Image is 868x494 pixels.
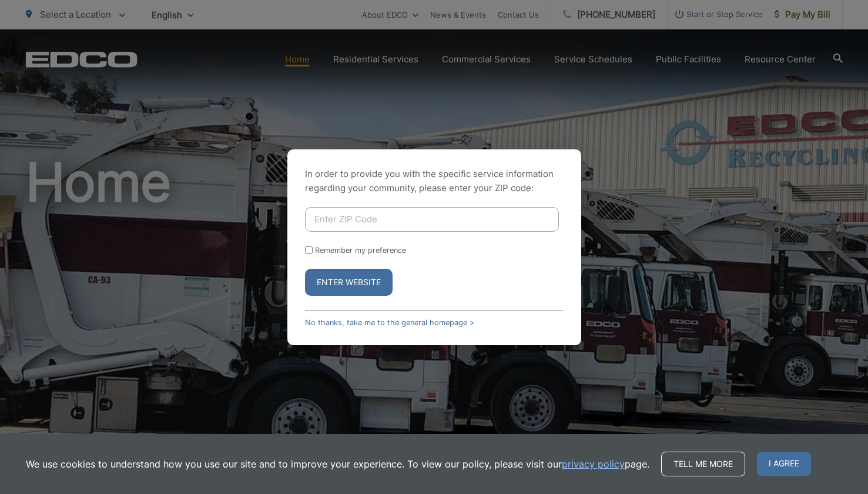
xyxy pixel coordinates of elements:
[26,457,649,471] p: We use cookies to understand how you use our site and to improve your experience. To view our pol...
[305,167,564,195] p: In order to provide you with the specific service information regarding your community, please en...
[562,457,625,471] a: privacy policy
[757,452,811,476] span: I agree
[661,452,745,476] a: Tell me more
[315,246,406,255] label: Remember my preference
[305,318,474,327] a: No thanks, take me to the general homepage >
[305,207,559,232] input: Enter ZIP Code
[305,269,393,296] button: Enter Website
